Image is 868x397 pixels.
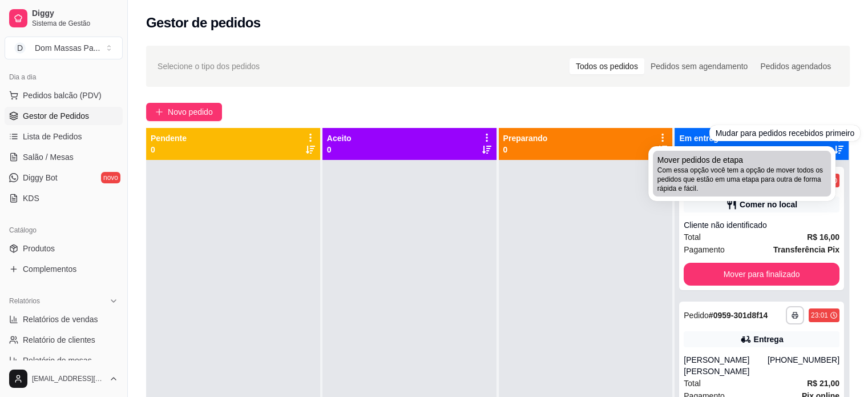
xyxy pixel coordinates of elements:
span: Complementos [23,263,76,275]
div: Pedidos sem agendamento [644,58,754,74]
span: KDS [23,193,39,204]
span: Com essa opção você tem a opção de mover todos os pedidos que estão em uma etapa para outra de fo... [657,166,826,193]
div: Pedidos agendados [754,58,837,74]
div: Todos os pedidos [570,58,644,74]
p: Aceito [327,133,352,144]
span: Relatório de clientes [23,334,95,346]
div: [PERSON_NAME] [PERSON_NAME] [684,354,768,377]
span: Lista de Pedidos [23,131,82,142]
span: Total [684,377,701,390]
span: Diggy [32,9,118,19]
button: Mover para finalizado [684,263,839,286]
h2: Gestor de pedidos [146,14,261,32]
p: Em entrega [679,133,722,144]
button: Select a team [5,37,123,59]
span: Salão / Mesas [23,151,74,163]
strong: R$ 21,00 [807,379,839,388]
span: Sistema de Gestão [32,19,118,28]
span: Diggy Bot [23,172,58,183]
div: Catálogo [5,221,123,239]
span: D [14,42,26,54]
span: Novo pedido [168,106,213,118]
div: [PHONE_NUMBER] [768,354,839,377]
span: Produtos [23,243,55,254]
span: Relatório de mesas [23,355,92,366]
p: 0 [151,144,187,155]
span: Gestor de Pedidos [23,110,89,122]
div: Entrega [754,334,784,345]
p: 0 [327,144,352,155]
div: Cliente não identificado [684,219,839,231]
span: Pedidos balcão (PDV) [23,90,102,101]
strong: Transferência Pix [773,245,839,254]
div: Dom Massas Pa ... [35,42,100,54]
span: Relatórios de vendas [23,314,98,325]
strong: R$ 16,00 [807,232,839,242]
p: Pendente [151,133,187,144]
span: Total [684,231,701,243]
span: plus [155,108,163,116]
span: Selecione o tipo dos pedidos [158,60,260,73]
span: Pagamento [684,243,725,256]
p: Preparando [503,133,548,144]
div: 23:01 [811,311,828,320]
p: 22 [679,144,722,155]
div: Comer no local [740,199,797,210]
div: Mudar para pedidos recebidos primeiro [709,125,860,141]
span: Pedido [684,311,709,320]
p: 0 [503,144,548,155]
strong: # 0959-301d8f14 [709,311,768,320]
span: Relatórios [9,296,40,306]
span: Mover pedidos de etapa [657,154,743,166]
div: Dia a dia [5,68,123,86]
span: [EMAIL_ADDRESS][DOMAIN_NAME] [32,374,104,383]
